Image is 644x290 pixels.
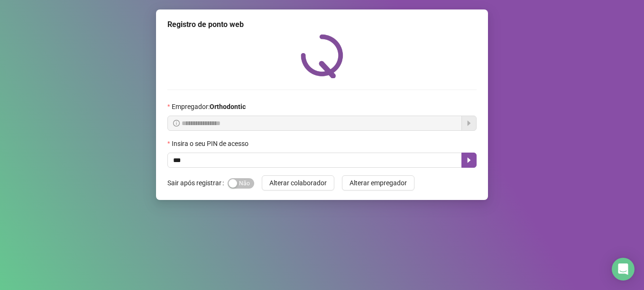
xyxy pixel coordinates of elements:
label: Insira o seu PIN de acesso [167,138,255,149]
span: Alterar empregador [350,178,407,188]
div: Open Intercom Messenger [612,258,635,281]
span: caret-right [465,156,473,164]
strong: Orthodontic [210,103,246,110]
span: info-circle [173,120,180,127]
img: QRPoint [301,34,343,78]
button: Alterar empregador [342,175,414,190]
div: Registro de ponto web [167,19,477,30]
span: Alterar colaborador [269,178,327,188]
span: Empregador : [172,101,246,112]
button: Alterar colaborador [262,175,334,190]
label: Sair após registrar [167,175,228,190]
